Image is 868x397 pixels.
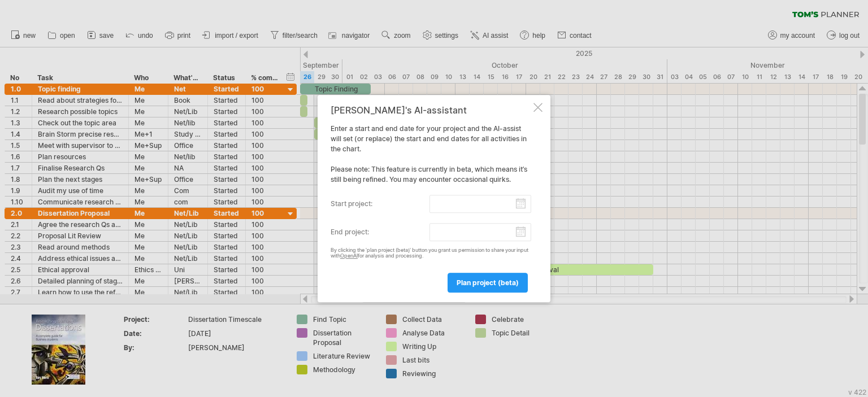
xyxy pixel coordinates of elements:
[331,105,531,293] div: Enter a start and end date for your project and the AI-assist will set (or replace) the start and...
[331,223,429,241] label: end project:
[340,253,358,259] a: OpenAI
[331,247,531,260] div: By clicking the 'plan project (beta)' button you grant us permission to share your input with for...
[457,278,519,287] span: plan project (beta)
[448,273,528,293] a: plan project (beta)
[331,195,429,213] label: start project:
[331,105,531,115] div: [PERSON_NAME]'s AI-assistant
